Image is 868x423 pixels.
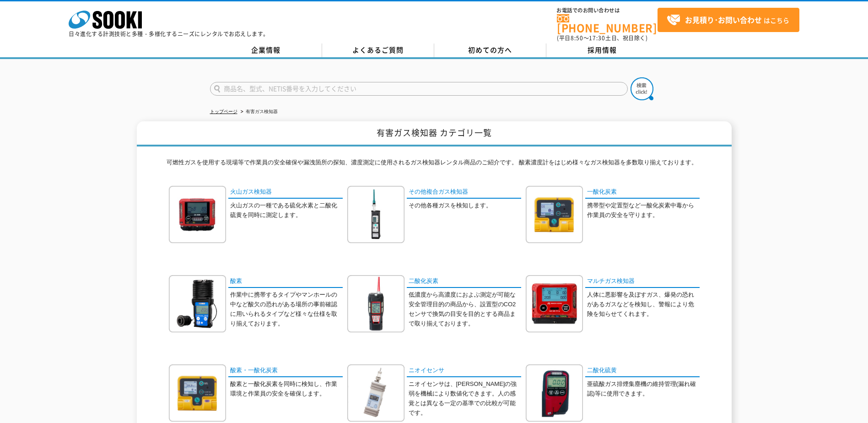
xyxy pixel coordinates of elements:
[409,380,521,418] p: ニオイセンサは、[PERSON_NAME]の強弱を機械により数値化できます。人の感覚とは異なる一定の基準での比較が可能です。
[526,186,583,243] img: 一酸化炭素
[347,364,404,422] img: ニオイセンサ
[407,275,521,288] a: 二酸化炭素
[228,186,343,199] a: 火山ガス検知器
[137,121,732,146] h1: 有害ガス検知器 カテゴリ一覧
[210,43,322,57] a: 企業情報
[571,34,583,42] span: 8:50
[228,364,343,378] a: 酸素・一酸化炭素
[169,275,226,332] img: 酸素
[347,186,404,243] img: その他複合ガス検知器
[557,8,658,13] span: お電話でのお問い合わせは
[407,364,521,378] a: ニオイセンサ
[526,275,583,332] img: マルチガス検知器
[347,275,404,332] img: 二酸化炭素
[322,43,434,57] a: よくあるご質問
[658,8,799,32] a: お見積り･お問い合わせはこちら
[585,364,700,378] a: 二酸化硫黄
[167,158,702,172] p: 可燃性ガスを使用する現場等で作業員の安全確保や漏洩箇所の探知、濃度測定に使用されるガス検知器レンタル商品のご紹介です。 酸素濃度計をはじめ様々なガス検知器を多数取り揃えております。
[434,43,546,57] a: 初めての方へ
[230,201,343,220] p: 火山ガスの一種である硫化水素と二酸化硫黄を同時に測定します。
[546,43,658,57] a: 採用情報
[230,290,343,328] p: 作業中に携帯するタイプやマンホールの中など酸欠の恐れがある場所の事前確認に用いられるタイプなど様々な仕様を取り揃えております。
[407,186,521,199] a: その他複合ガス検知器
[589,34,605,42] span: 17:30
[685,14,762,25] strong: お見積り･お問い合わせ
[228,275,343,288] a: 酸素
[239,107,278,117] li: 有害ガス検知器
[526,364,583,422] img: 二酸化硫黄
[557,14,658,33] a: [PHONE_NUMBER]
[587,380,700,399] p: 亜硫酸ガス排煙集塵機の維持管理(漏れ確認)等に使用できます。
[557,34,647,42] span: (平日 ～ 土日、祝日除く)
[631,77,653,100] img: btn_search.png
[587,201,700,220] p: 携帯型や定置型など一酸化炭素中毒から作業員の安全を守ります。
[69,31,269,37] p: 日々進化する計測技術と多種・多様化するニーズにレンタルでお応えします。
[169,186,226,243] img: 火山ガス検知器
[667,13,789,27] span: はこちら
[585,186,700,199] a: 一酸化炭素
[409,201,521,211] p: その他各種ガスを検知します。
[230,380,343,399] p: 酸素と一酸化炭素を同時に検知し、作業環境と作業員の安全を確保します。
[210,109,237,114] a: トップページ
[585,275,700,288] a: マルチガス検知器
[409,290,521,328] p: 低濃度から高濃度におよぶ測定が可能な安全管理目的の商品から、設置型のCO2センサで換気の目安を目的とする商品まで取り揃えております。
[169,364,226,422] img: 酸素・一酸化炭素
[468,45,512,55] span: 初めての方へ
[210,82,628,96] input: 商品名、型式、NETIS番号を入力してください
[587,290,700,319] p: 人体に悪影響を及ぼすガス、爆発の恐れがあるガスなどを検知し、警報により危険を知らせてくれます。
